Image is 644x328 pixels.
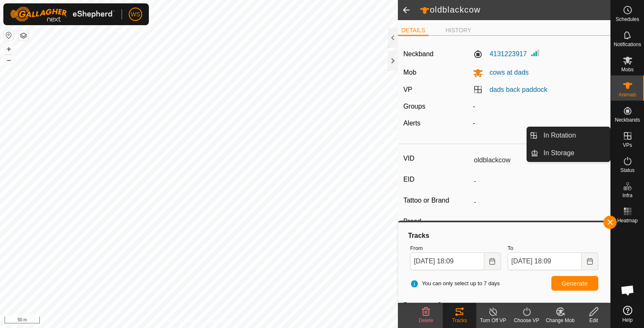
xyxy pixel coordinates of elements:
div: Tracks [443,317,476,324]
a: Privacy Policy [166,317,197,325]
a: Help [611,302,644,326]
li: In Rotation [527,127,610,144]
button: + [4,44,14,54]
a: dads back paddock [490,86,548,93]
div: Edit [577,317,610,324]
div: Change Mob [543,317,577,324]
label: 4131223917 [473,49,527,59]
button: Choose Date [582,253,598,270]
label: VID [403,153,470,164]
span: You can only select up to 7 days [410,279,500,288]
li: In Storage [527,145,610,161]
a: Contact Us [207,317,232,325]
span: Heatmap [617,218,638,223]
label: EID [403,174,470,185]
label: Groups [403,103,425,110]
a: In Storage [538,145,610,161]
span: In Storage [543,148,574,158]
span: Infra [622,193,632,198]
span: Animals [618,92,636,97]
h2: oldblackcow [420,5,610,16]
span: Neckbands [615,117,640,122]
span: Help [622,318,633,323]
span: Delete [419,318,434,323]
li: DETAILS [398,26,428,36]
li: HISTORY [442,26,475,35]
button: – [4,55,14,65]
label: From [410,244,501,253]
span: WS [131,10,140,19]
a: In Rotation [538,127,610,144]
label: Alerts [403,120,421,127]
div: Turn Off VP [476,317,510,324]
div: Tracks [407,231,602,241]
label: Tattoo or Brand [403,195,470,206]
label: To [508,244,598,253]
div: - [470,118,609,128]
span: Generate [562,280,588,287]
img: Gallagher Logo [10,7,115,22]
button: Choose Date [484,253,501,270]
label: Neckband [403,49,434,59]
span: Notifications [614,42,641,47]
span: VPs [623,143,632,148]
label: Mob [403,69,416,76]
div: - [470,102,609,112]
label: Breed [403,216,470,227]
button: Map Layers [18,31,29,41]
button: Reset Map [4,30,14,40]
span: Schedules [615,17,639,22]
img: Signal strength [530,48,540,58]
div: Choose VP [510,317,543,324]
div: Open chat [615,278,640,303]
span: Status [620,168,634,173]
span: In Rotation [543,130,576,141]
label: VP [403,86,412,93]
span: cows at dads [483,69,529,76]
span: Mobs [621,67,634,72]
button: Generate [551,276,598,291]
